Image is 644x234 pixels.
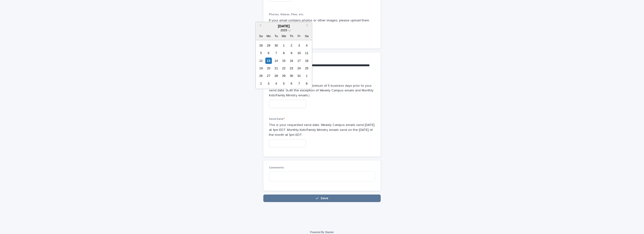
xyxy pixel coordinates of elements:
div: Choose Saturday, October 18th, 2025 [303,58,310,64]
span: Comments [269,166,284,169]
div: Choose Saturday, October 4th, 2025 [303,42,310,49]
span: Send Date [269,118,285,121]
div: Choose Thursday, October 9th, 2025 [288,50,295,56]
div: Choose Sunday, October 5th, 2025 [258,50,264,56]
button: Previous Month [256,23,264,30]
div: Choose Saturday, October 11th, 2025 [303,50,310,56]
div: Choose Wednesday, October 22nd, 2025 [281,65,287,71]
span: Photos, Videos, Files, etc. [269,13,304,16]
div: Choose Saturday, November 8th, 2025 [303,80,310,87]
div: Choose Tuesday, November 4th, 2025 [273,80,279,87]
div: Sa [303,33,310,39]
div: Choose Wednesday, November 5th, 2025 [281,80,287,87]
div: Choose Thursday, October 23rd, 2025 [288,65,295,71]
div: Choose Friday, November 7th, 2025 [296,80,302,87]
div: Choose Sunday, October 26th, 2025 [258,73,264,79]
div: Choose Wednesday, October 1st, 2025 [281,42,287,49]
div: Choose Wednesday, October 29th, 2025 [281,73,287,79]
div: Choose Sunday, October 12th, 2025 [258,58,264,64]
div: Choose Friday, October 10th, 2025 [296,50,302,56]
div: Choose Saturday, November 1st, 2025 [303,73,310,79]
div: Choose Sunday, September 28th, 2025 [258,42,264,49]
div: Choose Friday, October 17th, 2025 [296,58,302,64]
a: Powered By Stacker [310,231,334,234]
div: Fr [296,33,302,39]
span: 2025 [280,28,287,32]
div: Mo [265,33,272,39]
p: This is your requested send date. Weekly Campus emails send [DATE] at 1pm EDT. Monthly Kids/Famil... [269,123,375,137]
div: We [281,33,287,39]
div: Choose Wednesday, October 8th, 2025 [281,50,287,56]
p: Your due date should be a minimum of 5 business days prior to your send date. (With the exception... [269,83,375,98]
div: Choose Sunday, November 2nd, 2025 [258,80,264,87]
div: Choose Monday, October 6th, 2025 [265,50,272,56]
div: Choose Tuesday, October 21st, 2025 [273,65,279,71]
div: Choose Thursday, October 30th, 2025 [288,73,295,79]
button: Save [263,195,381,202]
div: Choose Thursday, October 2nd, 2025 [288,42,295,49]
div: Choose Friday, October 3rd, 2025 [296,42,302,49]
div: Choose Monday, October 20th, 2025 [265,65,272,71]
span: Save [321,197,328,200]
div: Choose Monday, October 13th, 2025 [265,58,272,64]
div: Choose Wednesday, October 15th, 2025 [281,58,287,64]
div: Choose Tuesday, September 30th, 2025 [273,42,279,49]
div: Choose Thursday, October 16th, 2025 [288,58,295,64]
div: Choose Friday, October 31st, 2025 [296,73,302,79]
div: Choose Monday, October 27th, 2025 [265,73,272,79]
div: Su [258,33,264,39]
div: Choose Thursday, November 6th, 2025 [288,80,295,87]
div: [DATE] [256,24,312,28]
div: Choose Monday, September 29th, 2025 [265,42,272,49]
div: month 2025-10 [257,42,310,87]
div: Choose Tuesday, October 28th, 2025 [273,73,279,79]
div: Choose Tuesday, October 7th, 2025 [273,50,279,56]
button: Next Month [304,23,311,30]
div: Th [288,33,295,39]
div: Tu [273,33,279,39]
div: Choose Saturday, October 25th, 2025 [303,65,310,71]
p: If your email contains photos or other images, please upload them here. [269,18,375,28]
div: Choose Sunday, October 19th, 2025 [258,65,264,71]
div: Choose Friday, October 24th, 2025 [296,65,302,71]
div: Choose Tuesday, October 14th, 2025 [273,58,279,64]
div: Choose Monday, November 3rd, 2025 [265,80,272,87]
